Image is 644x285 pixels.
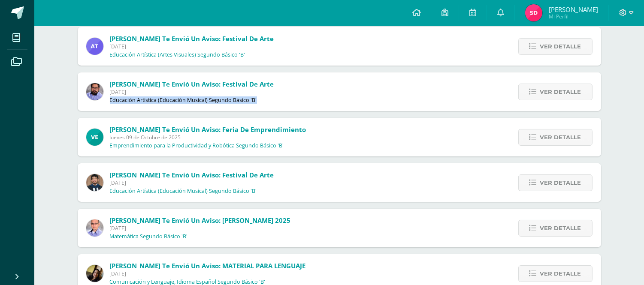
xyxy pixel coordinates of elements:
span: [DATE] [110,43,274,50]
p: Matemática Segundo Básico 'B' [110,233,188,240]
img: 1395cc2228810b8e70f48ddc66b3ae79.png [86,174,103,191]
span: Ver detalle [540,84,581,100]
span: [PERSON_NAME] te envió un aviso: [PERSON_NAME] 2025 [110,216,291,225]
span: [PERSON_NAME] te envió un aviso: Festival de Arte [110,34,274,43]
span: Ver detalle [540,266,581,282]
span: [PERSON_NAME] [549,5,598,14]
span: [PERSON_NAME] te envió un aviso: Festival de Arte [110,80,274,88]
p: Emprendimiento para la Productividad y Robótica Segundo Básico 'B' [110,142,284,149]
span: [PERSON_NAME] te envió un aviso: Feria de Emprendimiento [110,125,306,134]
span: Ver detalle [540,220,581,236]
img: fe2f5d220dae08f5bb59c8e1ae6aeac3.png [86,83,103,100]
span: [PERSON_NAME] te envió un aviso: MATERIAL PARA LENGUAJE [110,261,306,270]
img: e0d417c472ee790ef5578283e3430836.png [86,38,103,55]
span: Jueves 09 de Octubre de 2025 [110,134,306,141]
span: Ver detalle [540,175,581,191]
p: Educación Artística (Artes Visuales) Segundo Básico 'B' [110,51,245,58]
img: 636fc591f85668e7520e122fec75fd4f.png [86,219,103,237]
span: [PERSON_NAME] te envió un aviso: Festival de Arte [110,171,274,179]
img: aeabfbe216d4830361551c5f8df01f91.png [86,129,103,146]
span: [DATE] [110,225,291,232]
span: [DATE] [110,270,306,277]
span: Ver detalle [540,129,581,145]
span: [DATE] [110,88,274,96]
img: 7d59b56c52217230a910c984fa9e4d28.png [525,4,542,21]
p: Educación Artística (Educación Musical) Segundo Básico 'B' [110,188,257,195]
p: Educación Artística (Educación Musical) Segundo Básico 'B' [110,97,257,104]
span: Ver detalle [540,39,581,54]
img: fb79f5a91a3aae58e4c0de196cfe63c7.png [86,265,103,282]
span: [DATE] [110,179,274,186]
span: Mi Perfil [549,13,598,20]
